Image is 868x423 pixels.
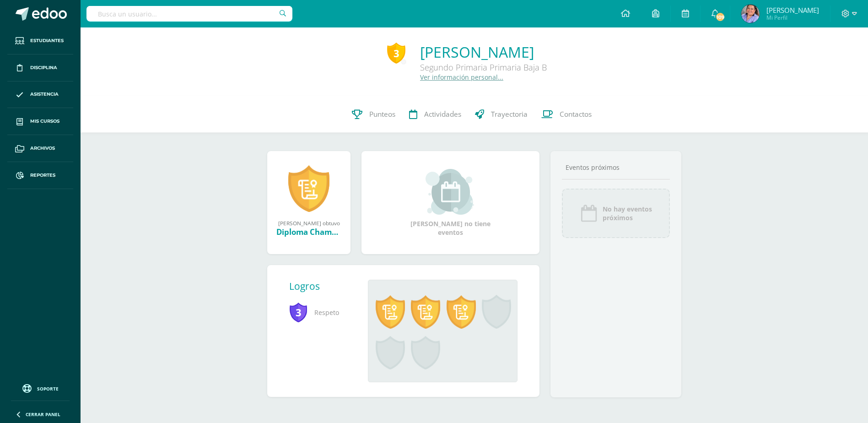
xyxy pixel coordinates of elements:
[37,385,59,392] span: Soporte
[405,169,496,237] div: [PERSON_NAME] no tiene eventos
[420,42,547,62] a: [PERSON_NAME]
[766,5,819,15] span: [PERSON_NAME]
[766,14,819,22] span: Mi Perfil
[741,5,760,23] img: 1841256978d8cda65f8cc917dd8b80b1.png
[420,73,503,81] a: Ver información personal...
[491,109,528,119] span: Trayectoria
[426,169,475,215] img: event_small.png
[30,145,55,152] span: Archivos
[369,109,395,119] span: Punteos
[30,37,64,44] span: Estudiantes
[603,205,652,222] span: No hay eventos próximos
[562,163,670,172] div: Eventos próximos
[560,109,592,119] span: Contactos
[7,162,73,189] a: Reportes
[424,109,461,119] span: Actividades
[86,6,292,22] input: Busca un usuario...
[7,54,73,81] a: Disciplina
[11,382,70,394] a: Soporte
[30,118,59,125] span: Mis cursos
[580,204,598,222] img: event_icon.png
[289,302,307,323] span: 3
[30,172,55,179] span: Reportes
[276,219,341,227] div: [PERSON_NAME] obtuvo
[7,27,73,54] a: Estudiantes
[26,411,60,418] span: Cerrar panel
[420,62,547,73] div: Segundo Primaria Primaria Baja B
[468,96,534,133] a: Trayectoria
[276,227,341,237] div: Diploma Champagnat
[534,96,598,133] a: Contactos
[387,43,405,64] div: 3
[289,300,353,325] span: Respeto
[402,96,468,133] a: Actividades
[30,64,57,71] span: Disciplina
[289,280,361,293] div: Logros
[7,108,73,135] a: Mis cursos
[30,91,59,98] span: Asistencia
[345,96,402,133] a: Punteos
[7,135,73,162] a: Archivos
[7,81,73,108] a: Asistencia
[715,12,725,22] span: 109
